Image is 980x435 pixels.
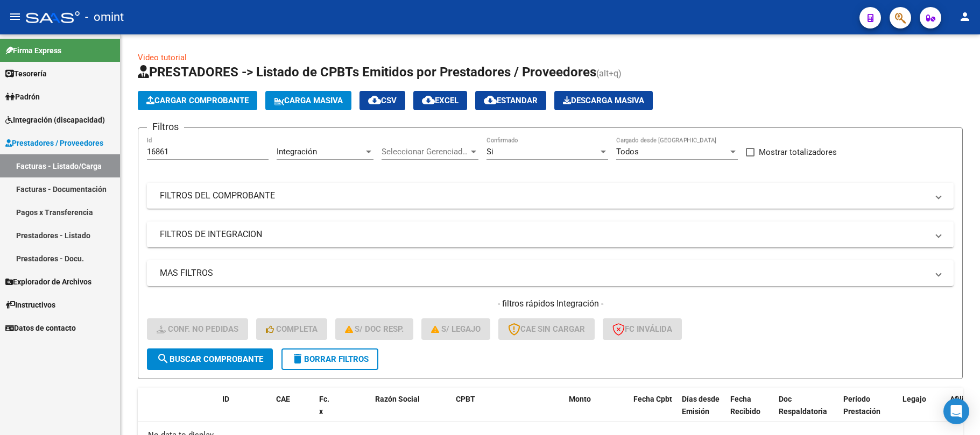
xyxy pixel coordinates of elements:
span: PRESTADORES -> Listado de CPBTs Emitidos por Prestadores / Proveedores [138,65,596,80]
mat-icon: cloud_download [422,94,435,106]
mat-panel-title: FILTROS DEL COMPROBANTE [160,190,928,202]
span: Cargar Comprobante [146,96,249,105]
span: Integración (discapacidad) [5,114,105,126]
span: Integración [277,147,317,156]
span: (alt+q) [596,68,622,79]
h3: Filtros [147,119,184,134]
app-download-masive: Descarga masiva de comprobantes (adjuntos) [554,91,653,110]
span: Tesorería [5,68,47,80]
button: Descarga Masiva [554,91,653,110]
span: Carga Masiva [274,96,343,105]
span: Instructivos [5,299,55,311]
span: CAE [276,395,290,403]
span: Explorador de Archivos [5,276,91,288]
datatable-header-cell: CAE [272,388,315,435]
span: Período Prestación [843,395,880,416]
button: EXCEL [413,91,467,110]
datatable-header-cell: Monto [565,388,629,435]
span: CAE SIN CARGAR [508,324,585,334]
button: CSV [359,91,405,110]
datatable-header-cell: Período Prestación [839,388,898,435]
span: CSV [368,96,397,105]
button: Cargar Comprobante [138,91,257,110]
mat-expansion-panel-header: FILTROS DE INTEGRACION [147,222,954,247]
span: Buscar Comprobante [157,354,263,364]
span: Doc Respaldatoria [779,395,827,416]
mat-icon: cloud_download [484,94,497,106]
mat-icon: person [958,10,971,23]
span: Legajo [903,395,926,403]
button: Estandar [475,91,546,110]
mat-expansion-panel-header: MAS FILTROS [147,260,954,286]
datatable-header-cell: ID [218,388,272,435]
span: Seleccionar Gerenciador [382,147,469,156]
span: Afiliado [950,395,977,403]
span: Firma Express [5,45,61,56]
button: Borrar Filtros [281,348,378,370]
button: CAE SIN CARGAR [498,318,595,340]
span: Conf. no pedidas [157,324,238,334]
span: Días desde Emisión [682,395,720,416]
button: S/ Doc Resp. [335,318,414,340]
datatable-header-cell: Fecha Recibido [726,388,774,435]
span: S/ Doc Resp. [345,324,404,334]
datatable-header-cell: Fecha Cpbt [629,388,678,435]
span: S/ legajo [431,324,481,334]
button: Carga Masiva [265,91,351,110]
datatable-header-cell: Razón Social [371,388,452,435]
button: Buscar Comprobante [147,348,273,370]
span: Fecha Recibido [730,395,760,416]
datatable-header-cell: Doc Respaldatoria [774,388,839,435]
span: Si [487,147,493,156]
span: ID [222,395,229,403]
button: FC Inválida [603,318,682,340]
span: EXCEL [422,96,459,105]
div: Open Intercom Messenger [943,398,969,424]
span: Padrón [5,91,40,103]
span: - omint [85,5,124,29]
span: Descarga Masiva [563,96,644,105]
datatable-header-cell: Legajo [898,388,929,435]
mat-icon: search [157,352,170,365]
mat-panel-title: MAS FILTROS [160,267,928,279]
span: Borrar Filtros [291,354,369,364]
h4: - filtros rápidos Integración - [147,298,954,310]
span: Estandar [484,96,538,105]
span: Completa [266,324,318,334]
datatable-header-cell: Fc. x [315,388,336,435]
button: Conf. no pedidas [147,318,248,340]
span: Razón Social [375,395,420,403]
span: Monto [569,395,591,403]
span: CPBT [456,395,475,403]
span: Mostrar totalizadores [759,146,837,159]
datatable-header-cell: Días desde Emisión [678,388,726,435]
mat-icon: cloud_download [368,94,381,106]
mat-panel-title: FILTROS DE INTEGRACION [160,229,928,240]
span: Fecha Cpbt [633,395,672,403]
a: Video tutorial [138,53,187,62]
span: Datos de contacto [5,322,76,334]
span: Prestadores / Proveedores [5,137,103,149]
span: Todos [616,147,639,156]
mat-icon: menu [9,10,22,23]
datatable-header-cell: CPBT [452,388,565,435]
mat-icon: delete [291,352,304,365]
button: Completa [256,318,327,340]
button: S/ legajo [421,318,490,340]
span: FC Inválida [612,324,672,334]
span: Fc. x [319,395,329,416]
mat-expansion-panel-header: FILTROS DEL COMPROBANTE [147,183,954,209]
